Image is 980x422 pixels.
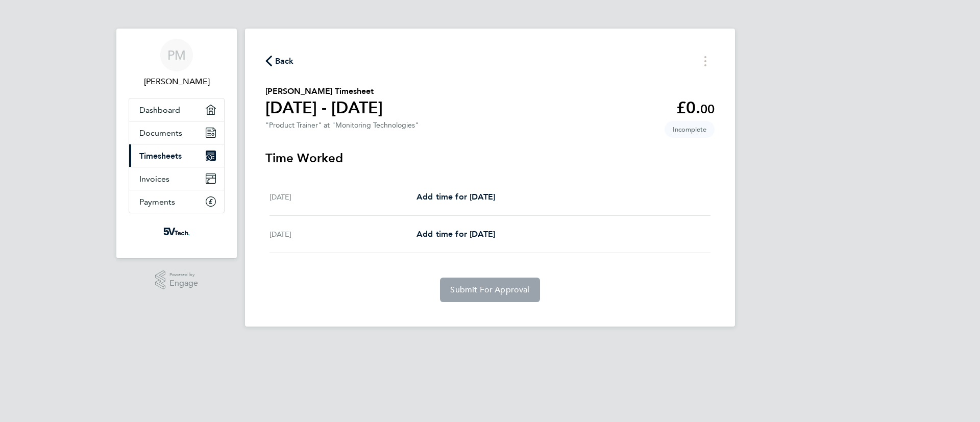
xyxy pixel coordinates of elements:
button: Timesheets Menu [696,53,715,69]
a: Dashboard [129,98,224,121]
span: Invoices [139,174,169,184]
span: Payments [139,197,175,207]
nav: Main navigation [116,29,237,258]
h1: [DATE] - [DATE] [265,97,383,118]
span: 00 [700,102,715,116]
div: "Product Trainer" at "Monitoring Technologies" [265,121,419,130]
span: Add time for [DATE] [416,192,495,202]
a: Timesheets [129,144,224,167]
span: Engage [169,279,198,288]
a: Invoices [129,167,224,190]
span: Paul Mallard [129,76,225,88]
span: Documents [139,128,182,138]
a: Documents [129,121,224,144]
span: Back [275,55,294,67]
span: Add time for [DATE] [416,229,495,239]
a: Powered byEngage [155,270,199,290]
a: Add time for [DATE] [416,228,495,240]
a: Go to home page [129,224,225,240]
span: PM [167,48,186,62]
span: This timesheet is Incomplete. [665,121,715,138]
a: Add time for [DATE] [416,191,495,203]
img: weare5values-logo-retina.png [161,224,192,240]
div: [DATE] [269,191,416,203]
span: Timesheets [139,151,182,161]
div: [DATE] [269,228,416,240]
span: Dashboard [139,105,180,115]
app-decimal: £0. [676,98,715,117]
h3: Time Worked [265,150,715,166]
a: Payments [129,190,224,213]
button: Back [265,55,294,67]
a: PM[PERSON_NAME] [129,39,225,88]
span: Powered by [169,270,198,279]
h2: [PERSON_NAME] Timesheet [265,85,383,97]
